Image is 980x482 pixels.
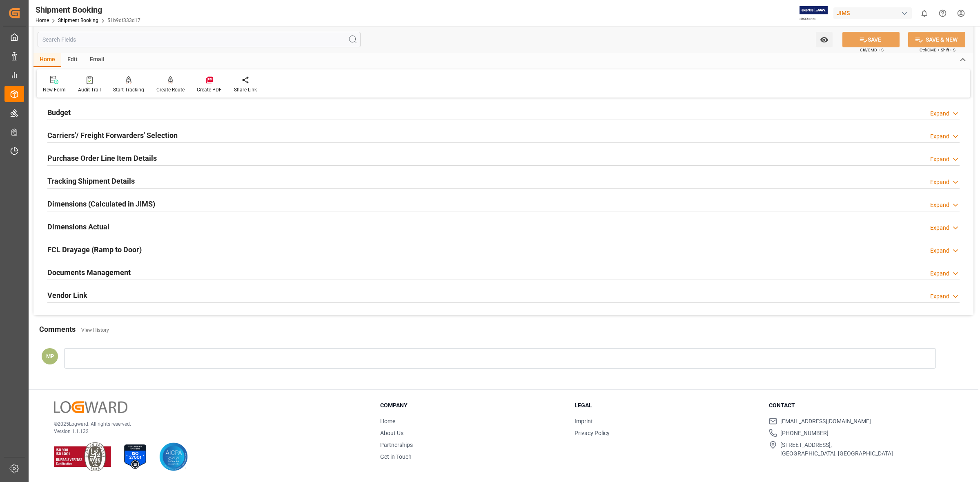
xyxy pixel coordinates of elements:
a: Privacy Policy [575,430,610,436]
div: Expand [930,109,949,118]
a: Partnerships [380,442,413,448]
div: Expand [930,292,949,301]
a: Shipment Booking [58,18,98,23]
div: Expand [930,132,949,141]
div: Expand [930,269,949,278]
button: Help Center [933,4,952,22]
img: AICPA SOC [159,442,188,471]
a: About Us [380,430,403,436]
span: [PHONE_NUMBER] [780,429,829,438]
span: [EMAIL_ADDRESS][DOMAIN_NAME] [780,417,871,426]
img: Logward Logo [54,401,127,413]
p: © 2025 Logward. All rights reserved. [54,420,360,428]
a: Imprint [575,418,593,424]
h2: Budget [47,107,71,118]
input: Search Fields [38,32,361,47]
h3: Legal [575,401,759,410]
div: Share Link [234,86,257,93]
div: New Form [43,86,66,93]
div: Start Tracking [113,86,144,93]
a: Home [380,418,395,424]
button: open menu [816,32,833,47]
div: Create PDF [197,86,222,93]
div: Expand [930,178,949,187]
div: Audit Trail [78,86,101,93]
div: Home [33,53,61,67]
div: Create Route [156,86,185,93]
h2: Carriers'/ Freight Forwarders' Selection [47,130,178,141]
img: Exertis%20JAM%20-%20Email%20Logo.jpg_1722504956.jpg [800,6,828,20]
h2: FCL Drayage (Ramp to Door) [47,244,142,255]
h2: Purchase Order Line Item Details [47,153,157,164]
h2: Tracking Shipment Details [47,175,135,187]
img: ISO 9001 & ISO 14001 Certification [54,442,111,471]
span: [STREET_ADDRESS], [GEOGRAPHIC_DATA], [GEOGRAPHIC_DATA] [780,441,893,458]
img: ISO 27001 Certification [121,442,149,471]
p: Version 1.1.132 [54,428,360,435]
a: Get in Touch [380,453,412,460]
div: Expand [930,247,949,255]
h3: Company [380,401,564,410]
h2: Vendor Link [47,290,87,301]
button: SAVE [842,32,900,47]
a: View History [81,327,109,333]
button: show 0 new notifications [915,4,933,22]
div: Email [84,53,111,67]
a: Home [36,18,49,23]
h2: Comments [39,324,76,335]
span: Ctrl/CMD + Shift + S [920,47,955,53]
h2: Dimensions (Calculated in JIMS) [47,198,155,209]
div: Edit [61,53,84,67]
div: Expand [930,155,949,164]
span: Ctrl/CMD + S [860,47,884,53]
button: SAVE & NEW [908,32,965,47]
h3: Contact [769,401,953,410]
h2: Dimensions Actual [47,221,109,232]
h2: Documents Management [47,267,131,278]
div: Shipment Booking [36,4,140,16]
span: MP [46,353,54,359]
button: JIMS [833,5,915,21]
div: JIMS [833,7,912,19]
div: Expand [930,201,949,209]
div: Expand [930,224,949,232]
